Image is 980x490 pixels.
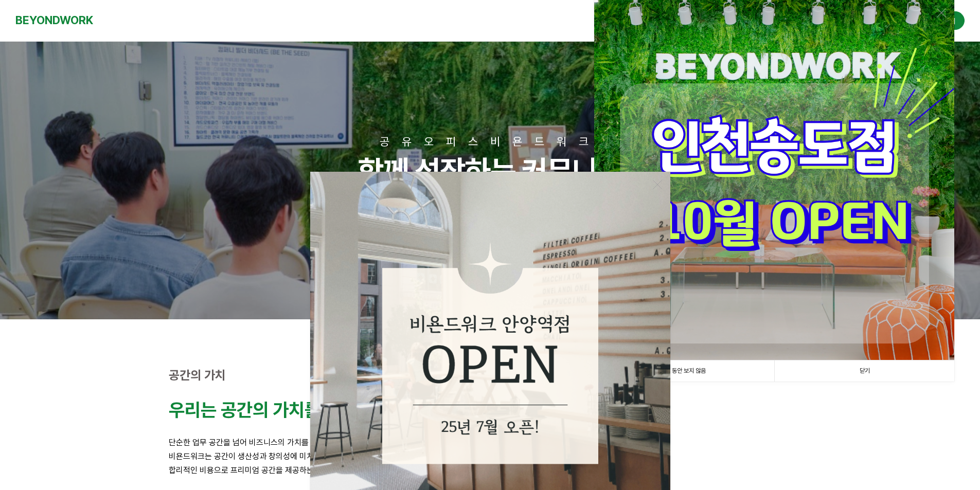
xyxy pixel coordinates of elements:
[169,463,812,477] p: 합리적인 비용으로 프리미엄 공간을 제공하는 것이 비욘드워크의 철학입니다.
[169,399,393,421] strong: 우리는 공간의 가치를 높입니다.
[774,360,954,382] a: 닫기
[15,11,93,30] a: BEYONDWORK
[169,449,812,463] p: 비욘드워크는 공간이 생산성과 창의성에 미치는 영향을 잘 알고 있습니다.
[594,360,774,382] a: 1일 동안 보지 않음
[169,435,812,449] p: 단순한 업무 공간을 넘어 비즈니스의 가치를 높이는 영감의 공간을 만듭니다.
[169,368,226,383] strong: 공간의 가치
